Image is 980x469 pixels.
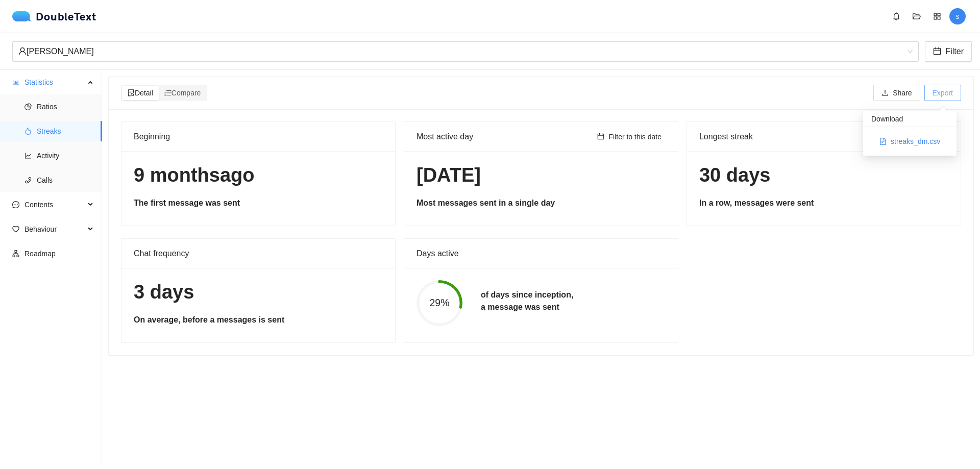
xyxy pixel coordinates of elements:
button: Export [924,85,961,101]
button: calendarFilter to this date [593,131,666,143]
div: Days active [416,239,666,268]
span: Mia Naufal [18,42,913,61]
div: DoubleText [12,11,96,21]
h5: The first message was sent [134,197,383,209]
h5: On average, before a messages is sent [134,314,383,326]
span: apartment [12,250,19,257]
span: file-text [879,138,887,146]
span: bar-chart [12,79,19,86]
div: Beginning [134,122,383,151]
span: upload [881,89,889,97]
span: ordered-list [164,89,171,96]
div: Longest streak [699,130,876,143]
span: file-search [128,89,135,96]
span: Activity [37,145,94,166]
span: Filter to this date [608,131,661,142]
span: calendar [597,133,604,141]
img: logo [12,11,36,21]
span: Contents [24,194,85,215]
span: fire [24,128,32,135]
button: folder-open [909,8,925,24]
span: Share [893,87,912,98]
span: folder-open [909,12,924,20]
div: [PERSON_NAME] [18,42,903,61]
button: appstore [929,8,945,24]
div: Chat frequency [134,239,383,268]
h1: 9 months ago [134,163,383,187]
span: calendar [933,47,941,57]
button: bell [888,8,904,24]
h1: 3 days [134,280,383,304]
span: Calls [37,170,94,190]
span: user [18,47,27,55]
span: Detail [128,89,153,97]
span: line-chart [24,152,32,159]
div: Download [863,111,957,127]
span: phone [24,177,32,184]
span: streaks_dm.csv [891,136,940,147]
h5: In a row, messages were sent [699,197,948,209]
span: heart [12,226,19,233]
span: bell [889,12,904,20]
a: logoDoubleText [12,11,96,21]
span: appstore [929,12,945,20]
span: Statistics [24,72,85,92]
h5: of days since inception, a message was sent [481,289,573,313]
span: Behaviour [24,219,85,239]
span: pie-chart [24,103,32,110]
span: Ratios [37,96,94,117]
button: file-textstreaks_dm.csv [871,133,948,150]
h1: [DATE] [416,163,666,187]
span: Streaks [37,121,94,141]
span: Roadmap [24,243,94,264]
button: uploadShare [873,85,920,101]
span: s [956,8,960,24]
div: Most active day [416,122,593,151]
span: message [12,201,19,208]
span: Filter [945,45,964,58]
span: Compare [164,89,201,97]
button: calendarFilter [925,41,972,62]
span: 29% [416,298,462,308]
h5: Most messages sent in a single day [416,197,666,209]
h1: 30 days [699,163,948,187]
span: Export [933,87,953,98]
